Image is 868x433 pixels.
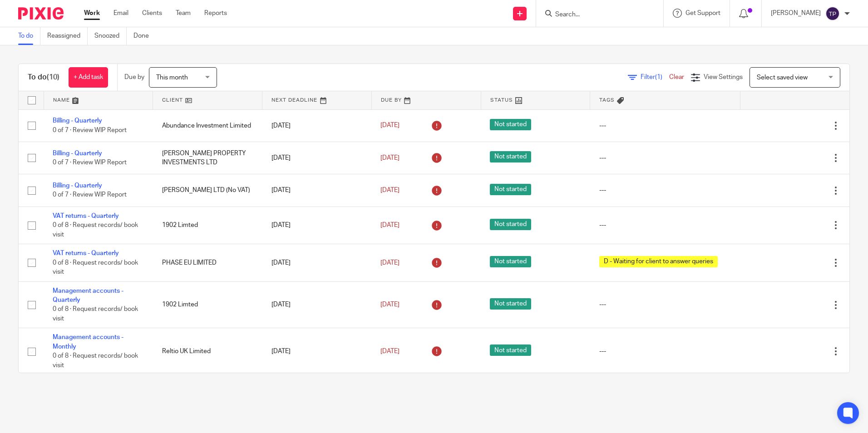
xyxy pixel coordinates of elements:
[113,9,128,18] a: Email
[262,174,372,207] td: [DATE]
[599,121,731,130] div: ---
[380,123,399,129] span: [DATE]
[142,9,162,18] a: Clients
[655,74,662,80] span: (1)
[490,184,531,195] span: Not started
[599,300,731,309] div: ---
[18,27,40,45] a: To do
[53,192,127,198] span: 0 of 7 · Review WIP Report
[599,153,731,162] div: ---
[380,222,399,228] span: [DATE]
[262,142,372,174] td: [DATE]
[53,213,119,219] a: VAT returns - Quarterly
[262,328,372,375] td: [DATE]
[686,10,720,16] span: Get Support
[204,9,227,18] a: Reports
[153,281,262,328] td: 1902 Limted
[53,288,123,303] a: Management accounts - Quarterly
[153,142,262,174] td: [PERSON_NAME] PROPERTY INVESTMENTS LTD
[94,27,127,45] a: Snoozed
[28,73,59,82] h1: To do
[490,256,531,267] span: Not started
[153,328,262,375] td: Reltio UK Limited
[153,174,262,207] td: [PERSON_NAME] LTD (No VAT)
[704,74,743,80] span: View Settings
[490,298,531,310] span: Not started
[757,74,808,81] span: Select saved view
[380,155,399,161] span: [DATE]
[262,109,372,142] td: [DATE]
[53,334,123,349] a: Management accounts - Monthly
[53,306,138,322] span: 0 of 8 · Request records/ book visit
[669,74,684,80] a: Clear
[825,6,840,21] img: svg%3E
[156,74,188,81] span: This month
[599,347,731,356] div: ---
[599,186,731,195] div: ---
[53,250,119,256] a: VAT returns - Quarterly
[53,353,138,369] span: 0 of 8 · Request records/ book visit
[599,256,718,267] span: D - Waiting for client to answer queries
[380,260,399,266] span: [DATE]
[380,348,399,354] span: [DATE]
[176,9,191,18] a: Team
[153,244,262,281] td: PHASE EU LIMITED
[380,301,399,308] span: [DATE]
[18,7,64,20] img: Pixie
[53,159,127,166] span: 0 of 7 · Review WIP Report
[262,281,372,328] td: [DATE]
[490,151,531,162] span: Not started
[53,260,138,276] span: 0 of 8 · Request records/ book visit
[84,9,100,18] a: Work
[53,150,102,157] a: Billing - Quarterly
[490,344,531,356] span: Not started
[554,11,636,19] input: Search
[47,27,88,45] a: Reassigned
[124,73,144,82] p: Due by
[771,9,821,18] p: [PERSON_NAME]
[380,187,399,193] span: [DATE]
[153,207,262,244] td: 1902 Limted
[641,74,669,80] span: Filter
[262,207,372,244] td: [DATE]
[53,118,102,124] a: Billing - Quarterly
[599,98,615,103] span: Tags
[490,119,531,130] span: Not started
[599,221,731,230] div: ---
[262,244,372,281] td: [DATE]
[490,219,531,230] span: Not started
[53,222,138,238] span: 0 of 8 · Request records/ book visit
[153,109,262,142] td: Abundance Investment Limited
[47,74,59,81] span: (10)
[69,67,108,88] a: + Add task
[53,127,127,133] span: 0 of 7 · Review WIP Report
[133,27,156,45] a: Done
[53,182,102,189] a: Billing - Quarterly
